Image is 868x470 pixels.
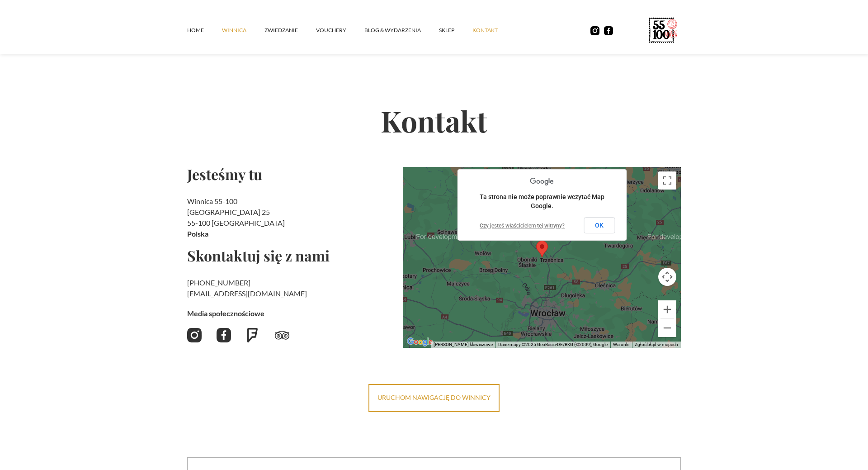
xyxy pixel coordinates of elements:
a: kontakt [472,17,516,44]
span: Dane mapy ©2025 GeoBasis-DE/BKG (©2009), Google [498,342,608,347]
button: Sterowanie kamerą na mapie [658,268,676,286]
a: Blog & Wydarzenia [364,17,439,44]
img: Google [405,336,435,348]
a: Warunki (otwiera się w nowej karcie) [613,342,629,347]
h2: ‍ [187,277,396,299]
a: Home [187,17,222,44]
h2: Winnica 55-100 [GEOGRAPHIC_DATA] 25 55-100 [GEOGRAPHIC_DATA] [187,196,396,239]
a: [PHONE_NUMBER] [187,278,250,287]
a: Pokaż ten obszar w Mapach Google (otwiera się w nowym oknie) [405,336,435,348]
strong: Media społecznościowe [187,309,264,318]
button: Włącz widok pełnoekranowy [658,171,676,190]
span: Ta strona nie może poprawnie wczytać Map Google. [480,193,604,209]
a: vouchery [316,17,364,44]
strong: Polska [187,229,208,238]
a: [EMAIL_ADDRESS][DOMAIN_NAME] [187,289,307,298]
h2: Kontakt [187,74,681,167]
button: Skróty klawiszowe [434,342,493,348]
button: Powiększ [658,300,676,318]
a: Zgłoś błąd w mapach [635,342,678,347]
a: Czy jesteś właścicielem tej witryny? [480,223,565,229]
h2: Skontaktuj się z nami [187,248,396,263]
a: ZWIEDZANIE [264,17,316,44]
a: winnica [222,17,264,44]
h2: Jesteśmy tu [187,167,396,181]
button: Pomniejsz [658,319,676,337]
button: OK [584,217,615,233]
a: SKLEP [439,17,472,44]
a: uruchom nawigację do winnicy [368,384,500,412]
div: Map pin [536,241,548,257]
